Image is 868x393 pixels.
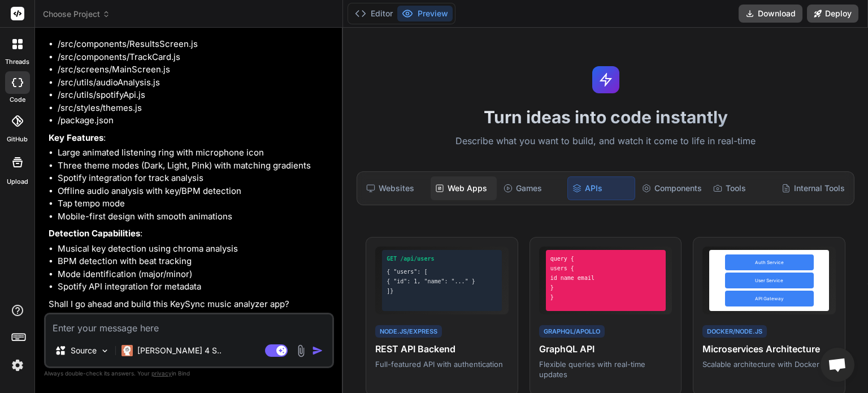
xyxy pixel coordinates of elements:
div: Auth Service [725,254,814,270]
p: Scalable architecture with Docker [702,359,836,369]
a: Open chat [821,348,854,382]
img: icon [312,345,323,356]
div: GET /api/users [387,254,497,263]
li: BPM detection with beat tracking [58,255,332,268]
h4: REST API Backend [375,342,509,356]
li: /src/styles/themes.js [58,102,332,115]
label: threads [5,57,29,67]
div: Docker/Node.js [702,325,767,338]
p: Describe what you want to build, and watch it come to life in real-time [350,134,861,149]
p: [PERSON_NAME] 4 S.. [137,345,222,356]
p: Full-featured API with authentication [375,359,509,369]
li: Large animated listening ring with microphone icon [58,146,332,159]
span: View Prompt [789,247,831,257]
strong: Key Features [49,132,103,143]
button: Download [739,5,802,23]
div: { "users": [ [387,267,497,276]
li: Offline audio analysis with key/BPM detection [58,185,332,198]
button: Preview [397,6,453,21]
img: Claude 4 Sonnet [121,345,133,356]
div: Node.js/Express [375,325,442,338]
p: : [49,227,332,240]
li: Spotify integration for track analysis [58,172,332,185]
p: Always double-check its answers. Your in Bind [44,368,334,379]
li: /src/utils/spotifyApi.js [58,89,332,102]
label: code [10,95,25,105]
li: Tap tempo mode [58,197,332,210]
div: Internal Tools [777,176,849,200]
h4: Microservices Architecture [702,342,836,356]
div: id name email [550,274,661,282]
div: Components [637,176,706,200]
p: : [49,132,332,145]
label: Upload [7,177,28,187]
div: User Service [725,273,814,288]
strong: Detection Capabilities [49,228,140,239]
p: Shall I go ahead and build this KeySync music analyzer app? [49,298,332,311]
li: /src/screens/MainScreen.js [58,63,332,76]
div: Tools [709,176,775,200]
span: Choose Project [43,8,110,20]
li: /src/components/TrackCard.js [58,51,332,64]
div: query { [550,254,661,263]
h4: GraphQL API [539,342,672,356]
li: Three theme modes (Dark, Light, Pink) with matching gradients [58,159,332,172]
li: Spotify API integration for metadata [58,280,332,293]
div: } [550,283,661,292]
div: users { [550,264,661,273]
span: privacy [151,370,172,377]
button: Editor [350,6,397,21]
p: Source [71,345,97,356]
div: { "id": 1, "name": "..." } [387,277,497,286]
li: /package.json [58,114,332,127]
div: GraphQL/Apollo [539,325,605,338]
h1: Turn ideas into code instantly [350,107,861,127]
img: Pick Models [100,346,110,356]
div: API Gateway [725,291,814,306]
li: Musical key detection using chroma analysis [58,243,332,256]
img: attachment [294,344,307,357]
div: APIs [567,176,635,200]
li: /src/components/ResultsScreen.js [58,38,332,51]
img: settings [8,356,27,375]
div: Games [499,176,565,200]
button: Deploy [807,5,858,23]
span: View Prompt [462,247,504,257]
li: Mode identification (major/minor) [58,268,332,281]
li: Mobile-first design with smooth animations [58,210,332,223]
label: GitHub [7,135,28,144]
div: ]} [387,287,497,295]
div: } [550,293,661,301]
p: Flexible queries with real-time updates [539,359,672,379]
div: Websites [362,176,428,200]
span: View Prompt [626,247,667,257]
div: Web Apps [431,176,497,200]
li: /src/utils/audioAnalysis.js [58,76,332,89]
